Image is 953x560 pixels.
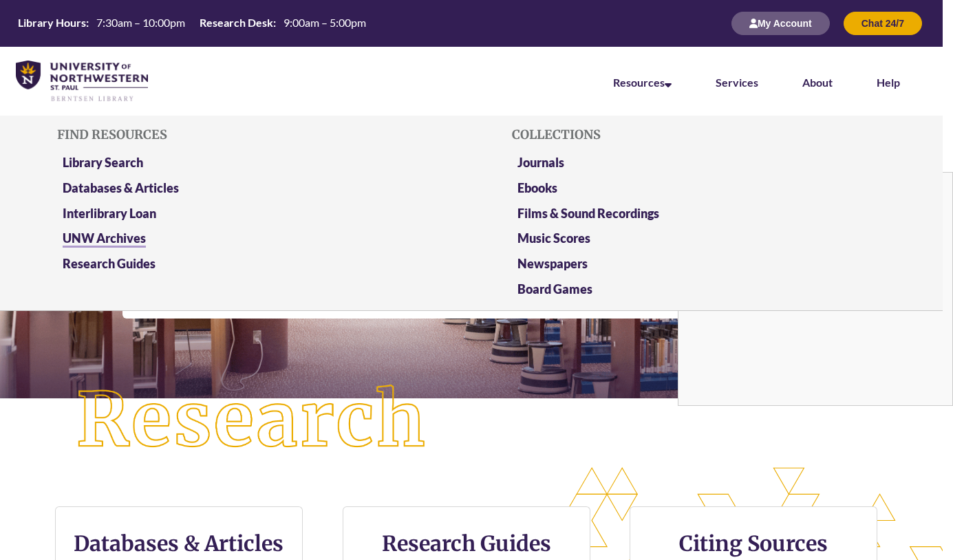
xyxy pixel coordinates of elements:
a: Music Scores [517,230,590,246]
a: Services [716,76,758,89]
a: Interlibrary Loan [63,206,156,221]
a: UNW Archives [63,230,146,248]
a: Resources [613,76,672,89]
a: Help [877,76,900,89]
a: Ebooks [517,180,557,195]
div: Chat With Us [678,172,953,406]
a: Board Games [517,281,592,297]
a: Journals [517,155,564,170]
h5: Find Resources [57,128,420,142]
a: Newspapers [517,256,588,271]
img: UNWSP Library Logo [16,61,148,103]
a: Research Guides [63,256,156,271]
a: Films & Sound Recordings [517,206,659,221]
a: About [802,76,833,89]
h5: Collections [512,128,875,142]
a: Databases & Articles [63,180,179,195]
a: Library Search [63,155,143,170]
